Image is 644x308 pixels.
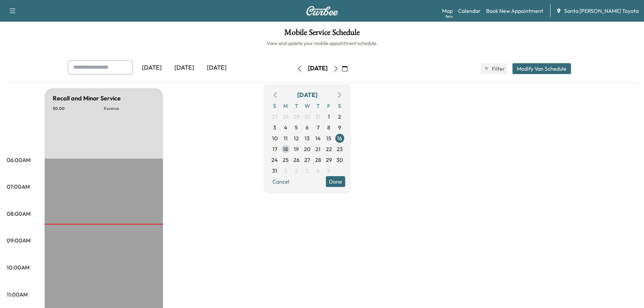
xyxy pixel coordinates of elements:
span: 2 [295,167,298,175]
span: 3 [273,123,276,132]
span: 4 [284,123,287,132]
button: Cancel [269,176,292,187]
p: $ 0.00 [53,106,104,111]
span: W [302,100,313,111]
a: Calendar [458,7,481,15]
p: 11:00AM [7,290,28,299]
p: 06:00AM [7,156,30,164]
span: S [269,100,280,111]
span: 12 [294,134,299,142]
div: [DATE] [136,60,168,76]
span: 26 [293,156,300,164]
span: 29 [293,113,300,121]
span: 8 [327,123,330,132]
span: 24 [271,156,278,164]
span: 29 [326,156,332,164]
span: 30 [336,156,343,164]
h5: Recall and Minor Service [53,94,121,103]
h6: View and update your mobile appointment schedule. [7,40,637,47]
span: 1 [328,113,330,121]
span: 20 [304,145,310,153]
span: 13 [305,134,310,142]
button: Done [326,176,345,187]
span: 9 [338,123,341,132]
span: 5 [327,167,330,175]
span: Santa [PERSON_NAME] Toyota [564,7,639,15]
img: Curbee Logo [306,6,338,16]
a: Book New Appointment [486,7,543,15]
span: 25 [283,156,289,164]
button: Modify Van Schedule [512,63,571,74]
span: 30 [304,113,310,121]
span: 27 [272,113,278,121]
span: 10 [272,134,278,142]
span: 19 [294,145,299,153]
span: 27 [304,156,310,164]
span: 2 [338,113,341,121]
button: Filter [481,63,507,74]
span: 11 [284,134,288,142]
span: 18 [283,145,288,153]
div: [DATE] [200,60,233,76]
span: 3 [306,167,309,175]
div: [DATE] [308,64,328,73]
span: 5 [295,123,298,132]
span: 1 [285,167,287,175]
span: 28 [315,156,321,164]
span: 6 [306,123,309,132]
span: F [324,100,334,111]
span: M [280,100,291,111]
span: T [313,100,324,111]
span: T [291,100,302,111]
span: 17 [272,145,277,153]
p: Revenue [104,106,155,111]
p: 09:00AM [7,236,30,244]
p: 08:00AM [7,210,30,218]
span: S [334,100,345,111]
h1: Mobile Service Schedule [7,28,637,40]
span: 4 [316,167,320,175]
a: MapBeta [442,7,453,15]
div: Beta [446,14,453,19]
span: 15 [326,134,331,142]
p: 07:00AM [7,183,30,191]
span: 21 [315,145,320,153]
span: 14 [315,134,321,142]
span: 7 [317,123,319,132]
span: 31 [272,167,277,175]
div: [DATE] [297,90,317,100]
span: Filter [492,65,504,73]
div: [DATE] [168,60,200,76]
p: 10:00AM [7,263,29,271]
span: 31 [315,113,320,121]
span: 16 [337,134,342,142]
span: 28 [283,113,289,121]
span: 22 [326,145,332,153]
span: 23 [337,145,343,153]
